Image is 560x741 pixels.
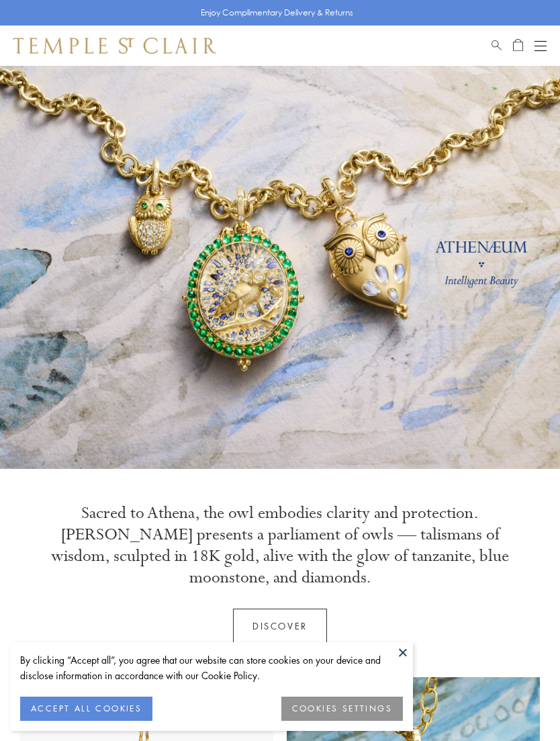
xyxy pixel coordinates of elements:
[233,609,327,644] a: Discover
[20,697,152,721] button: ACCEPT ALL COOKIES
[201,6,353,19] p: Enjoy Complimentary Delivery & Returns
[281,697,403,721] button: COOKIES SETTINGS
[13,38,216,54] img: Temple St. Clair
[20,652,403,683] div: By clicking “Accept all”, you agree that our website can store cookies on your device and disclos...
[534,38,547,54] button: Open navigation
[493,678,547,728] iframe: Gorgias live chat messenger
[492,38,502,54] a: Search
[513,38,523,54] a: Open Shopping Bag
[40,503,520,589] p: Sacred to Athena, the owl embodies clarity and protection. [PERSON_NAME] presents a parliament of...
